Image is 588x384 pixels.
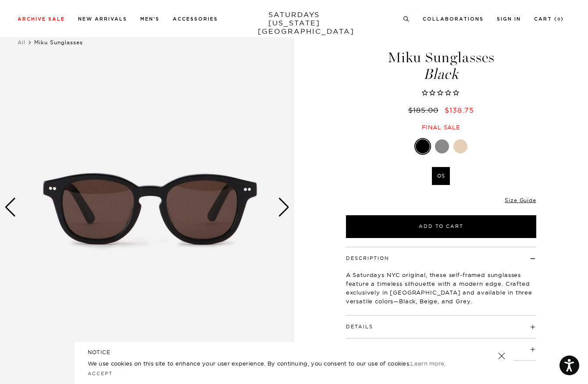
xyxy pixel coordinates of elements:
[278,198,290,217] div: Next slide
[346,270,536,306] p: A Saturdays NYC original, these self-framed sunglasses feature a timeless silhouette with a moder...
[408,106,442,114] del: $185.00
[346,256,389,261] button: Description
[345,89,538,98] span: Rated 0.0 out of 5 stars 0 reviews
[173,17,218,21] a: Accessories
[534,17,564,21] a: Cart (0)
[18,17,65,21] a: Archive Sale
[88,359,470,368] p: We use cookies on this site to enhance your user experience. By continuing, you consent to our us...
[346,215,536,238] button: Add to Cart
[345,50,538,82] h1: Miku Sunglasses
[497,17,521,21] a: Sign In
[140,17,160,21] a: Men's
[4,198,16,217] div: Previous slide
[345,124,538,131] div: Final sale
[423,17,484,21] a: Collaborations
[18,39,25,46] a: All
[410,360,444,367] a: Learn more
[505,197,536,203] a: Size Guide
[432,167,450,185] label: OS
[445,106,474,114] span: $138.75
[345,67,538,82] span: Black
[34,39,83,46] span: Miku Sunglasses
[88,370,113,377] a: Accept
[78,17,127,21] a: New Arrivals
[557,18,561,21] small: 0
[258,11,330,36] a: SATURDAYS[US_STATE][GEOGRAPHIC_DATA]
[88,348,501,356] h5: NOTICE
[346,324,373,329] button: Details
